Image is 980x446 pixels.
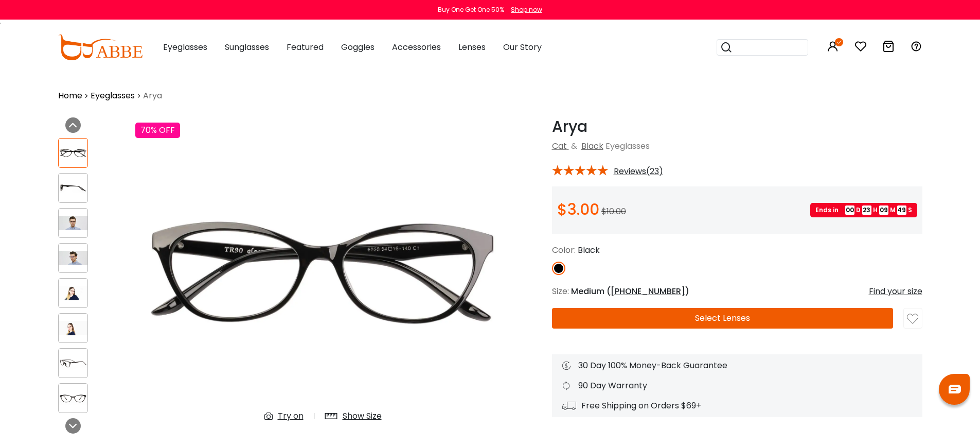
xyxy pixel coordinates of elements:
img: Arya Black TR Eyeglasses , UniversalBridgeFit Frames from ABBE Glasses [59,216,87,230]
img: like [907,313,918,324]
span: H [873,205,878,215]
img: abbeglasses.com [58,35,142,60]
div: 30 Day 100% Money-Back Guarantee [562,359,912,372]
div: 90 Day Warranty [562,380,912,392]
span: Black [578,244,600,256]
span: Color: [552,244,576,256]
span: Size: [552,285,569,297]
div: Show Size [343,410,382,422]
span: & [569,140,579,152]
img: Arya Black TR Eyeglasses , UniversalBridgeFit Frames from ABBE Glasses [59,181,87,195]
span: Eyeglasses [163,41,207,53]
img: Arya Black TR Eyeglasses , UniversalBridgeFit Frames from ABBE Glasses [59,146,87,160]
span: 49 [897,205,906,215]
span: Medium ( ) [571,285,689,297]
span: M [890,205,896,215]
div: Find your size [869,285,922,298]
img: Arya Black TR Eyeglasses , UniversalBridgeFit Frames from ABBE Glasses [59,321,87,335]
span: Ends in [815,205,844,215]
div: Try on [278,410,304,422]
button: Select Lenses [552,308,893,329]
div: 70% OFF [135,123,180,138]
span: Sunglasses [225,41,269,53]
img: Arya Black TR Eyeglasses , UniversalBridgeFit Frames from ABBE Glasses [59,251,87,265]
h1: Arya [552,117,922,136]
img: chat [949,385,961,393]
div: Free Shipping on Orders $69+ [562,400,912,412]
a: Cat [552,140,567,152]
img: Arya Black TR Eyeglasses , UniversalBridgeFit Frames from ABBE Glasses [59,391,87,405]
div: Shop now [511,5,542,14]
span: 23 [862,205,871,215]
span: 00 [845,205,854,215]
img: Arya Black TR Eyeglasses , UniversalBridgeFit Frames from ABBE Glasses [135,117,511,431]
div: Buy One Get One 50% [438,5,504,14]
a: Shop now [506,5,542,14]
a: Eyeglasses [91,90,135,102]
a: Home [58,90,82,102]
span: Lenses [458,41,486,53]
img: Arya Black TR Eyeglasses , UniversalBridgeFit Frames from ABBE Glasses [59,286,87,300]
span: $10.00 [601,205,626,217]
span: Eyeglasses [605,140,650,152]
span: Goggles [341,41,375,53]
span: $3.00 [557,198,599,220]
span: 09 [879,205,888,215]
img: Arya Black TR Eyeglasses , UniversalBridgeFit Frames from ABBE Glasses [59,356,87,370]
span: Accessories [392,41,441,53]
a: Black [581,140,603,152]
span: Our Story [503,41,542,53]
span: [PHONE_NUMBER] [611,285,685,297]
span: S [908,205,912,215]
span: Featured [287,41,324,53]
span: Arya [143,90,162,102]
span: D [856,205,861,215]
span: Reviews(23) [614,167,663,176]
